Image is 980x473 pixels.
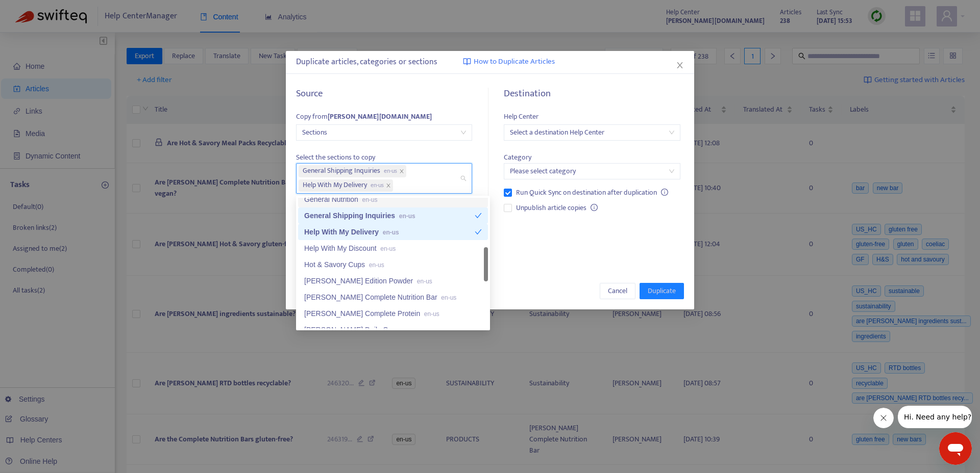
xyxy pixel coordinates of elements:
span: Run Quick Sync on destination after duplication [512,187,661,198]
button: Cancel [600,283,635,299]
div: [PERSON_NAME] Edition Powder [304,275,482,286]
span: en-us [417,278,432,285]
div: [PERSON_NAME] Daily Greens [304,324,482,335]
span: en-us [399,213,415,220]
span: How to Duplicate Articles [474,56,555,68]
span: check [475,228,482,235]
span: en-us [380,245,396,252]
span: close [676,61,684,69]
span: Sections [302,125,466,140]
div: Duplicate articles, categories or sections [296,56,684,68]
iframe: Button to launch messaging window [939,432,972,465]
div: Help With My Delivery [304,226,475,238]
button: Close [674,60,685,71]
span: info-circle [661,189,668,196]
span: en-us [369,261,384,269]
span: Cancel [608,285,627,297]
span: General Shipping Inquiries [303,165,397,177]
div: [PERSON_NAME] Complete Protein [304,308,482,319]
span: en-us [362,196,377,203]
span: Help Center [504,111,538,122]
h5: Source [296,88,472,100]
div: General Nutrition [304,194,482,205]
span: en-us [424,310,439,318]
span: en-us [384,166,397,176]
span: Select the sections to copy [296,152,472,163]
span: close [386,183,391,188]
span: en-us [410,327,426,334]
iframe: Close message [873,408,894,428]
span: Unpublish article copies [512,202,591,214]
span: en-us [383,229,399,236]
h5: Destination [504,88,680,100]
span: info-circle [591,204,598,211]
iframe: Message from company [898,406,972,428]
div: General Shipping Inquiries [304,210,475,221]
span: close [399,169,404,174]
span: en-us [371,180,384,190]
span: Category [504,151,531,163]
strong: [PERSON_NAME][DOMAIN_NAME] [328,111,432,122]
a: How to Duplicate Articles [463,56,555,68]
div: Help With My Discount [304,243,482,254]
div: Hot & Savory Cups [304,259,482,270]
span: Copy from [296,111,432,122]
span: Help With My Delivery [303,179,384,192]
span: en-us [441,294,456,301]
button: Duplicate [640,283,684,299]
img: image-link [463,58,471,66]
div: [PERSON_NAME] Complete Nutrition Bar [304,292,482,303]
span: check [475,212,482,219]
